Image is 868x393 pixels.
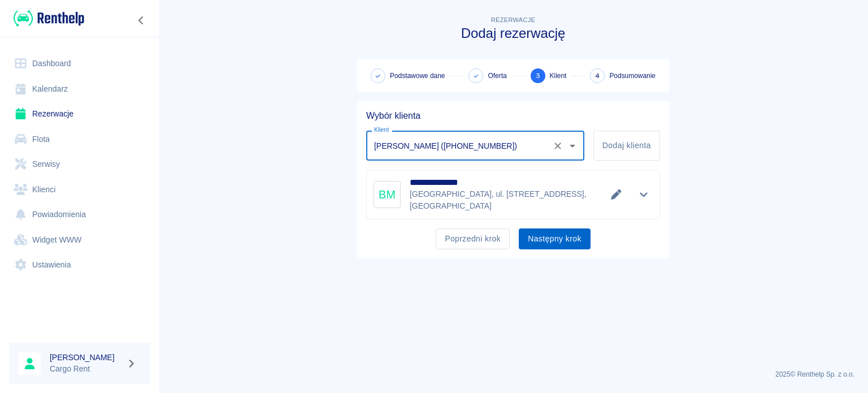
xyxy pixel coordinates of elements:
a: Dashboard [9,51,150,76]
a: Klienci [9,177,150,202]
p: 2025 © Renthelp Sp. z o.o. [172,369,854,379]
span: Rezerwacje [491,16,535,23]
h3: Dodaj rezerwację [357,25,669,41]
h5: Wybór klienta [366,110,660,122]
span: Klient [550,71,567,81]
a: Serwisy [9,152,150,177]
a: Renthelp logo [9,9,84,28]
button: Pokaż szczegóły [635,187,653,202]
button: Otwórz [565,138,580,154]
a: Ustawienia [9,252,150,278]
span: Podstawowe dane [390,71,445,81]
img: Renthelp logo [14,9,84,28]
span: 4 [595,70,600,82]
p: [GEOGRAPHIC_DATA], ul. [STREET_ADDRESS] , [GEOGRAPHIC_DATA] [410,188,598,212]
button: Wyczyść [550,138,566,154]
span: Oferta [488,71,506,81]
h6: [PERSON_NAME] [50,352,122,363]
button: Zwiń nawigację [133,13,150,28]
p: Cargo Rent [50,363,122,375]
a: Rezerwacje [9,101,150,127]
button: Dodaj klienta [593,131,660,161]
button: Edytuj dane [607,187,626,202]
button: Poprzedni krok [436,228,510,249]
a: Flota [9,127,150,152]
a: Kalendarz [9,76,150,102]
a: Widget WWW [9,227,150,253]
span: Podsumowanie [609,71,656,81]
a: Powiadomienia [9,202,150,227]
div: BM [374,181,401,208]
button: Następny krok [519,228,591,249]
span: 3 [536,70,540,82]
label: Klient [374,126,389,134]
